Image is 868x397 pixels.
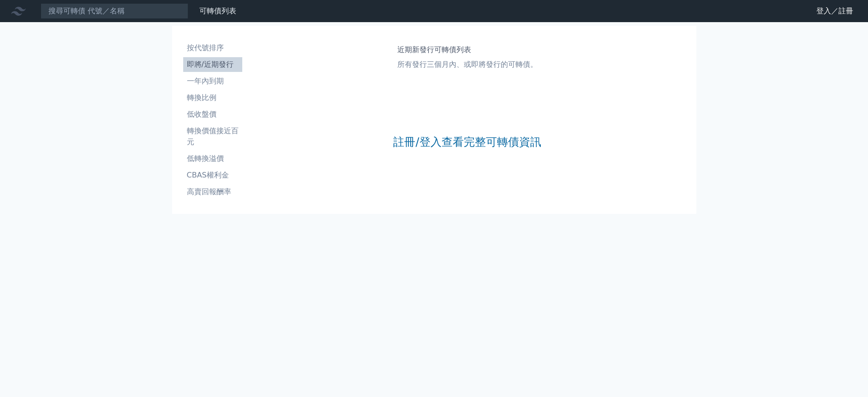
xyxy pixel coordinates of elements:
[397,44,538,55] h1: 近期新發行可轉債列表
[183,153,242,164] li: 低轉換溢價
[183,170,242,181] li: CBAS權利金
[183,184,242,199] a: 高賣回報酬率
[183,124,242,149] a: 轉換價值接近百元
[809,4,861,18] a: 登入／註冊
[393,135,541,149] a: 註冊/登入查看完整可轉債資訊
[183,168,242,183] a: CBAS權利金
[183,151,242,166] a: 低轉換溢價
[183,57,242,72] a: 即將/近期發行
[183,76,242,87] li: 一年內到期
[199,6,236,15] a: 可轉債列表
[183,186,242,197] li: 高賣回報酬率
[183,92,242,103] li: 轉換比例
[183,90,242,105] a: 轉換比例
[183,74,242,89] a: 一年內到期
[183,109,242,120] li: 低收盤價
[183,107,242,122] a: 低收盤價
[183,59,242,70] li: 即將/近期發行
[183,41,242,55] a: 按代號排序
[183,125,242,148] li: 轉換價值接近百元
[41,3,188,19] input: 搜尋可轉債 代號／名稱
[397,59,538,70] p: 所有發行三個月內、或即將發行的可轉債。
[183,42,242,53] li: 按代號排序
